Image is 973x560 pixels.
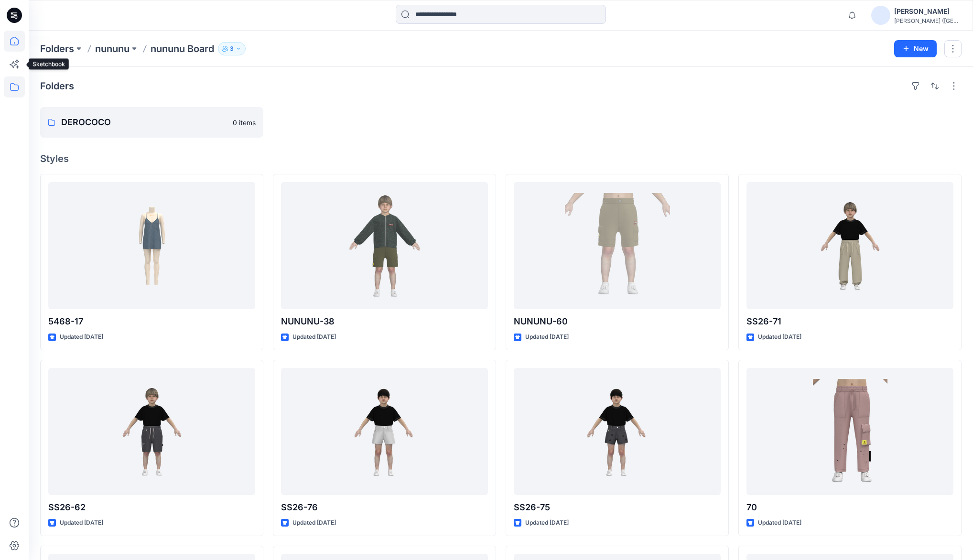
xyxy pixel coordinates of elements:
[292,332,336,342] p: Updated [DATE]
[894,17,961,24] div: [PERSON_NAME] ([GEOGRAPHIC_DATA]) Exp...
[525,518,569,528] p: Updated [DATE]
[746,182,953,309] a: SS26-71
[871,6,890,25] img: avatar
[894,40,937,57] button: New
[514,501,721,514] p: SS26-75
[48,501,255,514] p: SS26-62
[48,182,255,309] a: 5468-17
[48,368,255,495] a: SS26-62
[281,315,488,328] p: NUNUNU-38
[514,368,721,495] a: SS26-75
[40,80,74,92] h4: Folders
[60,518,103,528] p: Updated [DATE]
[151,42,214,55] p: nununu Board
[281,182,488,309] a: NUNUNU-38
[746,501,953,514] p: 70
[218,42,246,55] button: 3
[233,118,256,128] p: 0 items
[746,368,953,495] a: 70
[746,315,953,328] p: SS26-71
[40,107,263,138] a: DEROCOCO0 items
[95,42,130,55] a: nununu
[525,332,569,342] p: Updated [DATE]
[61,116,227,129] p: DEROCOCO
[281,501,488,514] p: SS26-76
[40,153,962,164] h4: Styles
[514,182,721,309] a: NUNUNU-60
[758,518,801,528] p: Updated [DATE]
[40,42,74,55] a: Folders
[758,332,801,342] p: Updated [DATE]
[48,315,255,328] p: 5468-17
[514,315,721,328] p: NUNUNU-60
[60,332,103,342] p: Updated [DATE]
[292,518,336,528] p: Updated [DATE]
[894,6,961,17] div: [PERSON_NAME]
[281,368,488,495] a: SS26-76
[230,43,234,54] p: 3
